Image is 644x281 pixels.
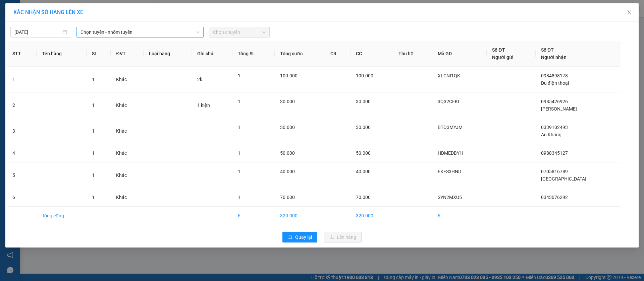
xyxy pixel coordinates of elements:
[232,41,275,67] th: Tổng SL
[197,77,202,82] span: 2k
[356,195,371,200] span: 70.000
[92,195,95,200] span: 1
[492,47,505,53] span: Số ĐT
[432,41,487,67] th: Mã GD
[7,118,37,144] td: 3
[356,73,373,78] span: 100.000
[111,118,143,144] td: Khác
[280,73,298,78] span: 100.000
[351,41,393,67] th: CC
[541,99,568,104] span: 0985426926
[356,125,371,130] span: 30.000
[238,125,240,130] span: 1
[92,102,95,108] span: 1
[197,102,210,108] span: 1 kiện
[275,41,325,67] th: Tổng cước
[111,92,143,118] td: Khác
[438,73,460,78] span: XLCNI1QK
[37,41,87,67] th: Tên hàng
[7,92,37,118] td: 2
[111,188,143,207] td: Khác
[295,233,312,241] span: Quay lại
[541,125,568,130] span: 0339102493
[438,99,461,104] span: 3Q32CEKL
[232,207,275,225] td: 6
[541,47,554,53] span: Số ĐT
[238,99,240,104] span: 1
[620,3,639,22] button: Close
[438,125,463,130] span: BTQ3MYJM
[7,67,37,92] td: 1
[92,150,95,156] span: 1
[111,162,143,188] td: Khác
[356,169,371,174] span: 40.000
[13,9,83,15] span: XÁC NHẬN SỐ HÀNG LÊN XE
[280,195,295,200] span: 70.000
[14,28,61,36] input: 13/09/2025
[111,144,143,162] td: Khác
[280,150,295,156] span: 50.000
[438,150,463,156] span: HDMEDBYH
[87,41,111,67] th: SL
[80,27,200,37] span: Chọn tuyến - nhóm tuyến
[541,73,568,78] span: 0984898178
[492,55,514,60] span: Người gửi
[432,207,487,225] td: 6
[238,195,240,200] span: 1
[541,55,567,60] span: Người nhận
[238,150,240,156] span: 1
[541,106,577,112] span: [PERSON_NAME]
[280,125,295,130] span: 30.000
[280,99,295,104] span: 30.000
[7,162,37,188] td: 5
[324,232,362,242] button: uploadLên hàng
[92,172,95,178] span: 1
[282,232,317,242] button: rollbackQuay lại
[213,27,266,37] span: Chọn chuyến
[351,207,393,225] td: 320.000
[438,169,461,174] span: EKFS3HND
[627,10,632,15] span: close
[438,195,462,200] span: SYN2MXU5
[7,41,37,67] th: STT
[541,150,568,156] span: 0988345127
[541,195,568,200] span: 0343076292
[541,132,561,137] span: An Khang
[280,169,295,174] span: 40.000
[92,77,95,82] span: 1
[541,80,569,86] span: Du điện thoại
[275,207,325,225] td: 320.000
[541,176,586,182] span: [GEOGRAPHIC_DATA]
[92,128,95,134] span: 1
[541,169,568,174] span: 0705816789
[7,188,37,207] td: 6
[393,41,432,67] th: Thu hộ
[37,207,87,225] td: Tổng cộng
[111,67,143,92] td: Khác
[196,30,200,34] span: down
[238,73,240,78] span: 1
[356,99,371,104] span: 30.000
[325,41,351,67] th: CR
[356,150,371,156] span: 50.000
[7,144,37,162] td: 4
[111,41,143,67] th: ĐVT
[288,235,292,240] span: rollback
[144,41,192,67] th: Loại hàng
[238,169,240,174] span: 1
[192,41,232,67] th: Ghi chú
